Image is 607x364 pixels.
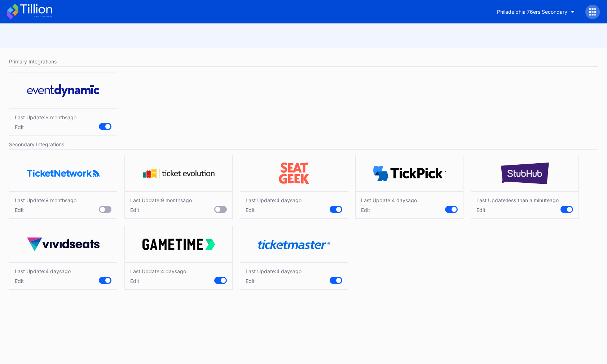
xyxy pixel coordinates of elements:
img: seatGeek.svg [258,163,330,184]
div: Edit [130,278,186,284]
div: Edit [15,207,76,213]
div: Edit [246,278,302,284]
div: Last Update: 4 days ago [246,197,302,203]
img: vividSeats.svg [27,238,100,251]
img: ticketmaster.svg [258,240,330,249]
div: Edit [15,124,76,130]
button: Philadelphia 76ers Secondary [492,5,580,18]
div: Edit [15,278,71,284]
img: TickPick_logo.svg [373,166,446,181]
div: Last Update: 9 months ago [15,197,76,203]
img: gametime.svg [142,239,215,250]
img: eventDynamic.svg [27,84,100,97]
div: Last Update: 4 days ago [246,268,302,274]
img: tevo.svg [142,168,215,178]
div: Primary Integrations [9,57,598,67]
div: Last Update: 4 days ago [361,197,417,203]
div: Last Update: 9 months ago [15,114,76,120]
img: stubHub.svg [489,163,561,184]
div: Secondary Integrations [9,139,598,150]
div: Edit [246,207,302,213]
img: ticketNetwork.png [27,170,100,177]
div: Last Update: 9 months ago [130,197,192,203]
div: Edit [476,207,559,213]
div: Last Update: less than a minute ago [476,197,559,203]
div: Edit [130,207,192,213]
div: Last Update: 4 days ago [15,268,71,274]
div: Philadelphia 76ers Secondary [497,9,567,15]
div: Last Update: 4 days ago [130,268,186,274]
div: Edit [361,207,417,213]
